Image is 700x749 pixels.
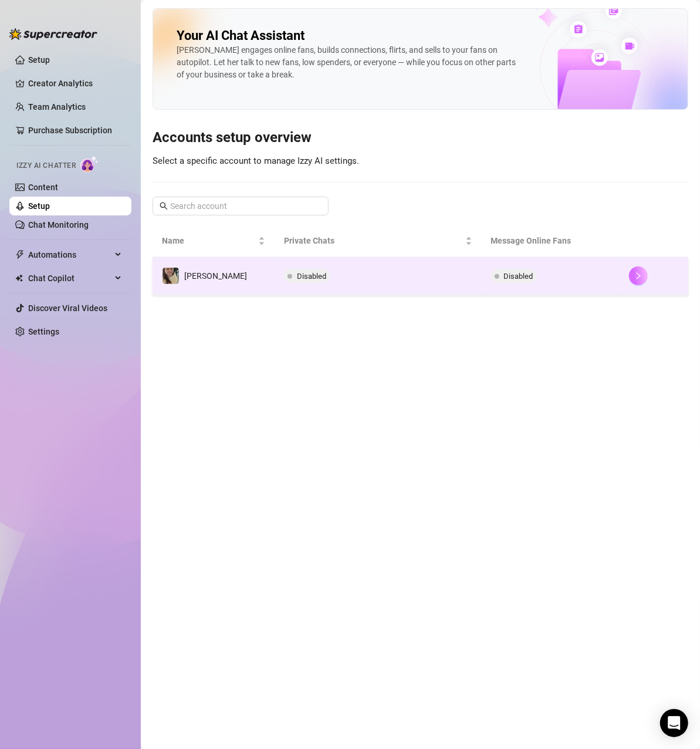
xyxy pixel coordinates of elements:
[170,200,312,212] input: Search account
[80,156,99,173] img: AI Chatter
[28,269,111,288] span: Chat Copilot
[28,102,86,112] a: Team Analytics
[184,271,247,281] span: [PERSON_NAME]
[297,272,326,281] span: Disabled
[162,234,256,247] span: Name
[28,121,122,140] a: Purchase Subscription
[160,202,168,210] span: search
[660,709,688,737] div: Open Intercom Messenger
[482,225,620,257] th: Message Online Fans
[153,156,359,166] span: Select a specific account to manage Izzy AI settings.
[28,327,59,336] a: Settings
[28,303,107,313] a: Discover Viral Videos
[15,274,23,282] img: Chat Copilot
[275,225,481,257] th: Private Chats
[28,55,50,65] a: Setup
[177,28,305,44] h2: Your AI Chat Assistant
[177,44,518,81] div: [PERSON_NAME] engages online fans, builds connections, flirts, and sells to your fans on autopilo...
[28,183,58,192] a: Content
[504,272,533,281] span: Disabled
[28,245,111,264] span: Automations
[153,225,275,257] th: Name
[153,129,688,147] h3: Accounts setup overview
[16,160,76,171] span: Izzy AI Chatter
[28,201,50,211] a: Setup
[28,220,89,230] a: Chat Monitoring
[163,268,179,284] img: Luz
[9,28,97,40] img: logo-BBDzfeDw.svg
[15,250,25,259] span: thunderbolt
[28,74,122,93] a: Creator Analytics
[629,266,648,285] button: right
[634,272,642,280] span: right
[284,234,462,247] span: Private Chats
